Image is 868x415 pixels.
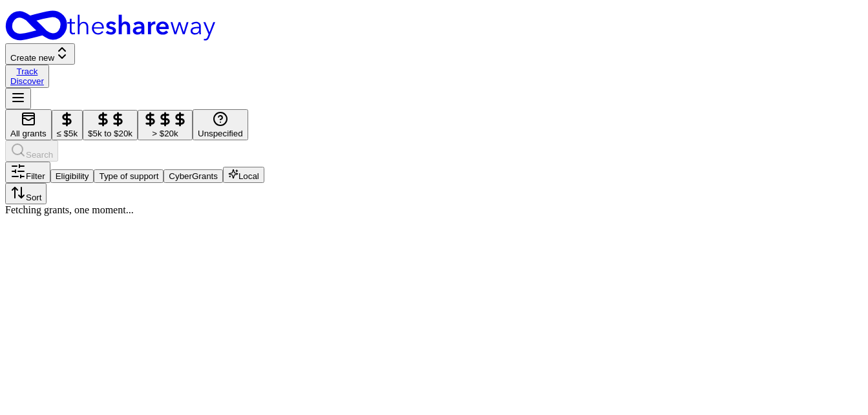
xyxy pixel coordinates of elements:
button: Sort [5,183,47,204]
button: > $20k [138,110,193,140]
button: Create new [5,43,75,65]
div: All grants [10,129,47,138]
button: ≤ $5k [52,110,83,140]
div: Type of support [99,171,158,181]
span: Filter [26,171,45,181]
button: $5k to $20k [83,110,138,140]
button: Unspecified [193,109,248,140]
button: CyberGrants [164,169,223,183]
div: > $20k [143,129,187,138]
button: Search [5,140,58,162]
span: Local [238,171,259,181]
button: Local [223,167,264,183]
a: Home [5,10,863,43]
div: CyberGrants [169,171,218,181]
span: Create new [10,53,54,63]
div: Eligibility [56,171,89,181]
div: Fetching grants, one moment... [5,204,863,216]
a: Discover [10,76,44,86]
a: Track [17,67,38,76]
div: Unspecified [198,129,243,138]
button: Eligibility [50,169,94,183]
span: Sort [26,193,41,202]
div: ≤ $5k [57,129,78,138]
div: $5k to $20k [88,129,132,138]
span: Search [26,150,53,160]
button: All grants [5,109,52,140]
button: TrackDiscover [5,65,49,88]
button: Filter [5,162,50,183]
button: Type of support [94,169,164,183]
